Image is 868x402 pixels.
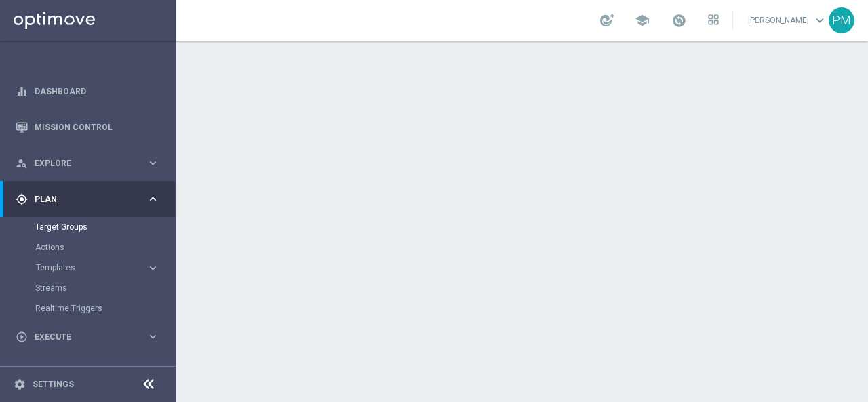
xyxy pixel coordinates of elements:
div: PM [829,7,854,33]
div: Explore [16,157,146,169]
a: Realtime Triggers [35,303,141,314]
button: gps_fixed Plan keyboard_arrow_right [15,194,160,205]
a: Target Groups [35,222,141,233]
span: Execute [35,333,146,341]
i: settings [14,378,26,390]
i: keyboard_arrow_right [146,193,159,205]
div: Plan [16,193,146,205]
div: Dashboard [16,73,159,109]
button: play_circle_outline Execute keyboard_arrow_right [15,331,160,342]
i: gps_fixed [16,193,28,205]
div: Templates [35,258,175,278]
span: Explore [35,159,146,167]
div: Streams [35,278,175,298]
i: keyboard_arrow_right [146,330,159,343]
span: Plan [35,195,146,203]
div: Mission Control [16,109,159,145]
div: Templates [36,264,146,272]
i: person_search [16,157,28,169]
i: keyboard_arrow_right [146,157,159,169]
a: Streams [35,283,141,294]
a: Dashboard [35,73,159,109]
button: Templates keyboard_arrow_right [35,262,160,273]
span: school [635,13,650,28]
i: equalizer [16,85,28,98]
a: Settings [33,380,74,388]
i: keyboard_arrow_right [146,262,159,275]
a: [PERSON_NAME]keyboard_arrow_down [747,10,829,31]
div: Actions [35,237,175,258]
i: play_circle_outline [16,331,28,343]
button: equalizer Dashboard [15,86,160,97]
span: Templates [36,264,133,272]
button: person_search Explore keyboard_arrow_right [15,158,160,169]
a: Actions [35,242,141,253]
div: Execute [16,331,146,343]
span: keyboard_arrow_down [812,13,827,28]
div: Realtime Triggers [35,298,175,319]
button: Mission Control [15,122,160,133]
div: Target Groups [35,217,175,237]
a: Mission Control [35,109,159,145]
